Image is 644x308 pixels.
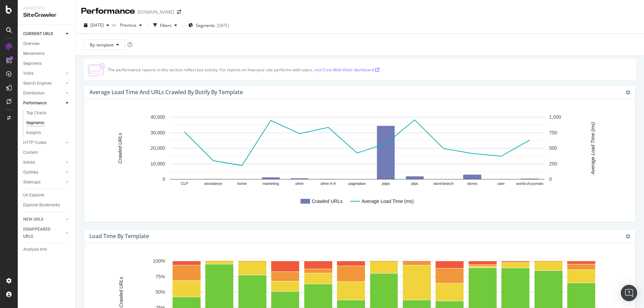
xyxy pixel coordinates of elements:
div: Sitemaps [23,179,41,186]
div: The performance reports in this section reflect bot activity. For reports on how your site perfor... [108,67,380,73]
a: Segments [23,60,71,67]
a: DISAPPEARED URLS [23,226,64,240]
div: arrow-right-arrow-left [177,10,181,14]
a: Top Charts [26,109,71,117]
text: 40,000 [150,114,165,120]
div: Content [23,149,38,156]
a: Segments [26,119,71,127]
h4: Load Time by template [89,232,149,241]
div: Overview [23,40,40,47]
button: By: template [84,39,125,50]
a: HTTP Codes [23,139,64,146]
text: Crawled URLs [118,277,124,307]
a: Inlinks [23,159,64,166]
img: CjTTJyXI.png [88,63,105,76]
button: Previous [117,20,145,31]
div: Analysis Info [23,246,47,253]
div: Outlinks [23,169,38,176]
div: CURRENT URLS [23,30,53,38]
text: home [237,181,247,186]
text: Crawled URLs [312,199,342,204]
a: Performance [23,100,64,107]
text: 100% [153,258,165,264]
button: Filters [150,20,180,31]
svg: A chart. [90,110,625,217]
span: 2025 Sep. 21st [90,22,104,28]
a: visit Core Web Vitals dashboard . [314,67,380,73]
a: NEW URLS [23,216,64,223]
a: Distribution [23,90,64,97]
div: NEW URLS [23,216,43,223]
text: CLP [181,181,188,186]
div: DISAPPEARED URLS [23,226,58,240]
span: Previous [117,22,136,28]
text: 0 [162,176,165,182]
a: Url Explorer [23,192,71,199]
a: Sitemaps [23,179,64,186]
i: Options [626,90,630,95]
span: Segments [196,23,215,28]
div: [DOMAIN_NAME] [138,9,174,15]
div: Segments [23,60,42,67]
text: other [295,181,304,186]
text: 500 [549,145,557,151]
text: 50% [156,289,165,295]
text: 30,000 [150,130,165,135]
button: [DATE] [81,20,112,31]
a: Outlinks [23,169,64,176]
text: plps [411,181,419,186]
text: pagination [349,181,366,186]
text: 10,000 [150,161,165,166]
text: Average Load Time (ms) [590,122,596,175]
text: 250 [549,161,557,166]
span: By: template [90,42,114,48]
a: Visits [23,70,64,77]
i: Options [626,234,630,239]
button: Segments[DATE] [186,20,232,31]
div: Performance [81,5,135,17]
div: Url Explorer [23,192,44,199]
text: marketing [263,181,279,186]
text: other-fr-fr [321,181,336,186]
span: vs [112,22,117,28]
text: 0 [549,176,552,182]
div: Search Engines [23,80,52,87]
text: Crawled URLs [117,133,123,163]
a: Explorer Bookmarks [23,202,71,209]
div: Analytics [23,5,70,11]
div: HTTP Codes [23,139,46,146]
text: Average Load Time (ms) [362,199,414,204]
text: pdps [382,181,390,186]
text: 75% [156,274,165,279]
text: 1,000 [549,114,561,120]
a: Content [23,149,71,156]
div: Insights [26,129,41,136]
a: Analysis Info [23,246,71,253]
text: user [497,181,505,186]
div: SiteCrawler [23,11,70,19]
h4: Average Load Time and URLs Crawled by Botify by template [89,88,243,97]
div: Inlinks [23,159,35,166]
div: Performance [23,100,46,107]
a: Overview [23,40,71,47]
div: Segments [26,119,44,127]
a: Movements [23,50,71,57]
div: Top Charts [26,109,46,117]
div: Distribution [23,90,45,97]
a: Insights [26,129,71,136]
text: stores [467,181,478,186]
a: CURRENT URLS [23,30,64,38]
div: Movements [23,50,45,57]
div: Visits [23,70,33,77]
text: 750 [549,130,557,135]
text: storeSearch [433,181,453,186]
text: world-of-yurman [516,181,543,186]
div: Explorer Bookmarks [23,202,60,209]
div: [DATE] [217,23,229,28]
div: Open Intercom Messenger [621,285,637,301]
a: Search Engines [23,80,64,87]
text: assistance [204,181,222,186]
div: Filters [160,23,172,28]
text: 20,000 [150,145,165,151]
